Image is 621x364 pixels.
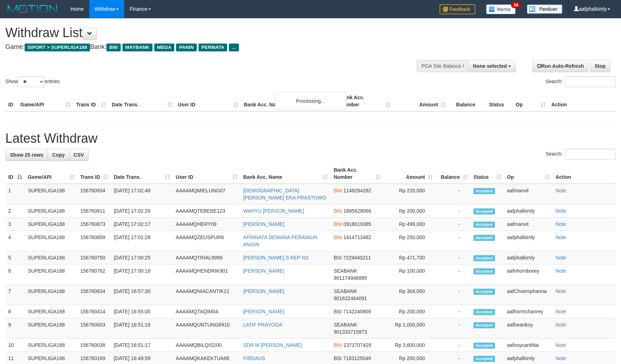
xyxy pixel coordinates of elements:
span: Accepted [474,289,495,295]
td: SUPERLIGA168 [25,218,77,231]
td: [DATE] 17:02:48 [111,184,173,204]
img: panduan.png [527,4,562,14]
td: Rp 250,000 [383,231,436,251]
td: SUPERLIGA168 [25,339,77,352]
a: [PERSON_NAME] [243,309,284,314]
a: APRINATA DEWANA PERANGIN ANGIN [243,234,317,247]
th: User ID [175,91,241,111]
span: MAYBANK [122,44,152,51]
a: Note [556,188,566,193]
span: Accepted [474,208,495,214]
a: Show 25 rows [5,149,48,161]
td: - [436,184,471,204]
span: Copy 7142240909 to clipboard [343,309,371,314]
label: Show entries [5,76,60,87]
span: Copy 0918019385 to clipboard [344,221,371,227]
span: BNI [334,234,342,240]
td: SUPERLIGA168 [25,264,77,285]
td: AAAAMQTEBEBE123 [173,204,240,218]
span: SEABANK [334,322,357,328]
th: ID: activate to sort column descending [5,163,25,184]
th: Date Trans. [109,91,175,111]
td: aafChoemphanna [504,285,553,305]
span: Copy 1371707429 to clipboard [344,342,371,348]
span: Copy 1414713482 to clipboard [344,234,371,240]
a: Note [556,355,566,361]
a: [DEMOGRAPHIC_DATA][PERSON_NAME] ERA PRASTOWO [243,188,326,201]
a: Run Auto-Refresh [532,60,589,72]
td: Rp 499,000 [383,218,436,231]
td: 5 [5,251,25,264]
span: Accepted [474,235,495,241]
button: None selected [468,60,516,72]
td: AAAAMQNIACANTIK21 [173,285,240,305]
td: AAAAMQMIELUNG07 [173,184,240,204]
td: 8 [5,305,25,318]
td: - [436,264,471,285]
span: MEGA [154,44,175,51]
td: AAAAMQUNTUNG8910 [173,318,240,339]
th: ID [5,91,17,111]
a: SDR M [PERSON_NAME] [243,342,302,348]
td: Rp 3,600,000 [383,339,436,352]
td: 156760911 [77,204,111,218]
span: Accepted [474,255,495,261]
span: Copy 901174946995 to clipboard [334,275,367,281]
td: 9 [5,318,25,339]
a: Copy [47,149,69,161]
td: aafheankoy [504,318,553,339]
span: Show 25 rows [10,152,43,158]
td: SUPERLIGA168 [25,305,77,318]
td: 3 [5,218,25,231]
th: Op [513,91,549,111]
td: 156760873 [77,218,111,231]
td: SUPERLIGA168 [25,318,77,339]
div: Processing... [275,92,346,110]
a: Note [556,288,566,294]
a: [PERSON_NAME] [243,268,284,274]
td: 2 [5,204,25,218]
input: Search: [565,76,616,87]
td: 156760634 [77,285,111,305]
th: Game/API [17,91,73,111]
td: aafhormchanrey [504,305,553,318]
td: [DATE] 17:00:18 [111,264,173,285]
th: Bank Acc. Name: activate to sort column ascending [240,163,331,184]
a: Note [556,309,566,314]
td: 156760038 [77,339,111,352]
span: Copy 1148284282 to clipboard [344,188,371,193]
td: AAAAMQHENDRIK901 [173,264,240,285]
span: PANIN [176,44,196,51]
td: 10 [5,339,25,352]
span: Copy 7229440211 to clipboard [343,255,371,261]
span: Accepted [474,356,495,362]
th: Status [486,91,513,111]
td: 4 [5,231,25,251]
th: User ID: activate to sort column ascending [173,163,240,184]
th: Status: activate to sort column ascending [471,163,504,184]
span: BNI [334,188,342,193]
td: - [436,218,471,231]
td: SUPERLIGA168 [25,285,77,305]
th: Trans ID [73,91,109,111]
span: Accepted [474,309,495,315]
th: Action [549,91,616,111]
span: Copy 901632464091 to clipboard [334,295,367,301]
a: Stop [590,60,610,72]
a: Note [556,342,566,348]
td: [DATE] 17:01:28 [111,231,173,251]
td: - [436,251,471,264]
span: SEABANK [334,288,357,294]
td: [DATE] 17:02:26 [111,204,173,218]
div: PGA Site Balance / [417,60,468,72]
td: Rp 100,000 [383,264,436,285]
span: Accepted [474,188,495,194]
td: Rp 1,000,000 [383,318,436,339]
a: Note [556,322,566,328]
td: [DATE] 16:51:19 [111,318,173,339]
span: BNI [334,208,342,214]
td: 6 [5,264,25,285]
td: aafphalkimly [504,204,553,218]
span: Accepted [474,268,495,274]
a: WAHYU [PERSON_NAME] [243,208,304,214]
